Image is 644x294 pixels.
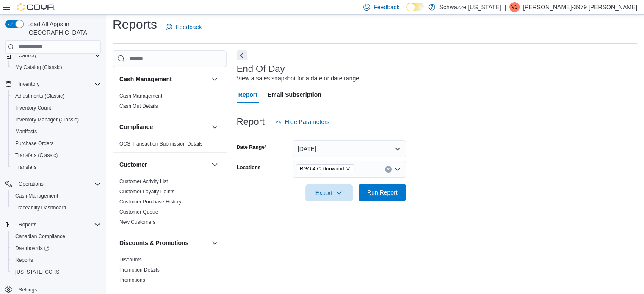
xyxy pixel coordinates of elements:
[119,141,203,147] a: OCS Transaction Submission Details
[15,64,62,71] span: My Catalog (Classic)
[119,160,147,169] h3: Customer
[238,86,257,103] span: Report
[511,2,518,12] span: V3
[119,239,208,247] button: Discounts & Promotions
[367,188,398,197] span: Run Report
[293,140,406,157] button: [DATE]
[2,78,104,90] button: Inventory
[12,191,61,201] a: Cash Management
[12,162,40,172] a: Transfers
[12,267,63,277] a: [US_STATE] CCRS
[300,165,344,173] span: RGO 4 Cottonwood
[210,238,220,248] button: Discounts & Promotions
[268,86,321,103] span: Email Subscription
[406,3,424,11] input: Dark Mode
[119,75,208,83] button: Cash Management
[119,188,174,195] span: Customer Loyalty Points
[119,209,158,215] span: Customer Queue
[15,179,47,189] button: Operations
[19,52,36,59] span: Catalog
[8,161,104,173] button: Transfers
[12,91,101,101] span: Adjustments (Classic)
[406,11,407,12] span: Dark Mode
[8,242,104,254] a: Dashboards
[12,126,40,137] a: Manifests
[119,198,182,205] span: Customer Purchase History
[15,79,101,89] span: Inventory
[285,118,329,126] span: Hide Parameters
[119,219,155,225] span: New Customers
[8,102,104,114] button: Inventory Count
[12,203,101,213] span: Traceabilty Dashboard
[8,137,104,149] button: Purchase Orders
[271,113,333,130] button: Hide Parameters
[19,286,37,293] span: Settings
[237,74,361,83] div: View a sales snapshot for a date or date range.
[119,160,208,169] button: Customer
[19,81,39,88] span: Inventory
[8,149,104,161] button: Transfers (Classic)
[119,257,142,263] a: Discounts
[2,219,104,231] button: Reports
[15,257,33,264] span: Reports
[12,150,61,160] a: Transfers (Classic)
[310,184,348,201] span: Export
[119,277,145,283] span: Promotions
[523,2,637,12] p: [PERSON_NAME]-3979 [PERSON_NAME]
[15,128,37,135] span: Manifests
[237,164,261,171] label: Locations
[12,91,68,101] a: Adjustments (Classic)
[12,62,66,72] a: My Catalog (Classic)
[210,122,220,132] button: Compliance
[12,103,55,113] a: Inventory Count
[394,166,401,173] button: Open list of options
[15,50,101,60] span: Catalog
[8,202,104,214] button: Traceabilty Dashboard
[119,199,182,205] a: Customer Purchase History
[237,144,267,151] label: Date Range
[119,267,160,273] a: Promotion Details
[113,91,227,115] div: Cash Management
[210,74,220,84] button: Cash Management
[8,190,104,202] button: Cash Management
[12,255,101,265] span: Reports
[15,104,51,111] span: Inventory Count
[12,126,101,137] span: Manifests
[15,220,40,230] button: Reports
[119,178,168,185] span: Customer Activity List
[19,221,36,228] span: Reports
[15,245,49,252] span: Dashboards
[509,2,520,12] div: Vaughan-3979 Turner
[119,123,208,131] button: Compliance
[119,256,142,263] span: Discounts
[12,243,53,253] a: Dashboards
[12,267,101,277] span: Washington CCRS
[8,114,104,126] button: Inventory Manager (Classic)
[8,266,104,278] button: [US_STATE] CCRS
[19,181,44,187] span: Operations
[385,166,392,173] button: Clear input
[119,209,158,215] a: Customer Queue
[15,269,59,275] span: [US_STATE] CCRS
[12,138,101,148] span: Purchase Orders
[12,203,69,213] a: Traceabilty Dashboard
[113,176,227,231] div: Customer
[237,64,285,74] h3: End Of Day
[119,93,162,99] a: Cash Management
[8,90,104,102] button: Adjustments (Classic)
[439,2,501,12] p: Schwazze [US_STATE]
[8,254,104,266] button: Reports
[113,255,227,289] div: Discounts & Promotions
[345,166,351,171] button: Remove RGO 4 Cottonwood from selection in this group
[8,231,104,242] button: Canadian Compliance
[373,3,399,11] span: Feedback
[24,20,101,37] span: Load All Apps in [GEOGRAPHIC_DATA]
[15,79,43,89] button: Inventory
[237,50,247,60] button: Next
[119,103,158,109] a: Cash Out Details
[210,159,220,170] button: Customer
[12,115,101,125] span: Inventory Manager (Classic)
[359,184,406,201] button: Run Report
[296,164,355,173] span: RGO 4 Cottonwood
[119,219,155,225] a: New Customers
